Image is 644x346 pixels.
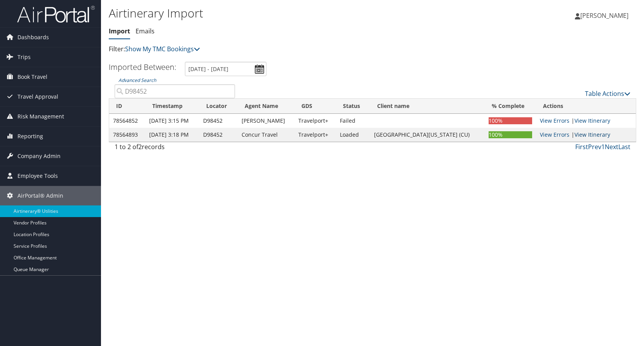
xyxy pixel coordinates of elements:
td: Concur Travel [238,128,294,142]
td: | [536,114,636,128]
a: Prev [588,143,601,151]
th: Status: activate to sort column ascending [336,99,370,114]
span: [PERSON_NAME] [580,11,628,20]
a: Show My TMC Bookings [125,45,200,53]
span: Dashboards [17,28,49,47]
span: Employee Tools [17,166,58,186]
span: Book Travel [17,67,47,87]
input: [DATE] - [DATE] [185,62,266,76]
span: Travel Approval [17,87,58,106]
div: 100% [489,131,533,138]
h1: Airtinerary Import [109,5,460,21]
span: 2 [138,143,142,151]
a: [PERSON_NAME] [575,4,636,27]
td: Travelport+ [294,128,336,142]
td: Failed [336,114,370,128]
a: View errors [540,117,569,124]
td: D98452 [199,114,237,128]
p: Filter: [109,44,460,54]
a: View Itinerary Details [574,131,610,138]
a: Advanced Search [118,77,156,83]
td: D98452 [199,128,237,142]
span: Trips [17,47,31,67]
td: [DATE] 3:15 PM [145,114,199,128]
td: [DATE] 3:18 PM [145,128,199,142]
td: 78564852 [109,114,145,128]
a: First [575,143,588,151]
td: Travelport+ [294,114,336,128]
span: Reporting [17,127,43,146]
input: Advanced Search [115,84,235,98]
th: Agent Name: activate to sort column ascending [238,99,294,114]
td: | [536,128,636,142]
a: Next [605,143,618,151]
a: Table Actions [585,89,630,98]
img: airportal-logo.png [17,5,95,23]
a: 1 [601,143,605,151]
span: AirPortal® Admin [17,186,63,205]
span: Company Admin [17,146,61,166]
td: Loaded [336,128,370,142]
td: [PERSON_NAME] [238,114,294,128]
span: Risk Management [17,107,64,126]
th: Client name: activate to sort column descending [370,99,484,114]
td: [GEOGRAPHIC_DATA][US_STATE] (CU) [370,128,484,142]
a: Import [109,27,130,35]
a: View errors [540,131,569,138]
div: 100% [489,117,533,124]
th: Timestamp: activate to sort column ascending [145,99,199,114]
th: ID: activate to sort column ascending [109,99,145,114]
th: GDS: activate to sort column ascending [294,99,336,114]
a: View Itinerary Details [574,117,610,124]
div: 1 to 2 of records [115,142,235,155]
a: Last [618,143,630,151]
a: Emails [136,27,155,35]
th: Locator: activate to sort column ascending [199,99,237,114]
th: Actions [536,99,636,114]
td: 78564893 [109,128,145,142]
th: % Complete: activate to sort column ascending [485,99,536,114]
h3: Imported Between: [109,62,176,72]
